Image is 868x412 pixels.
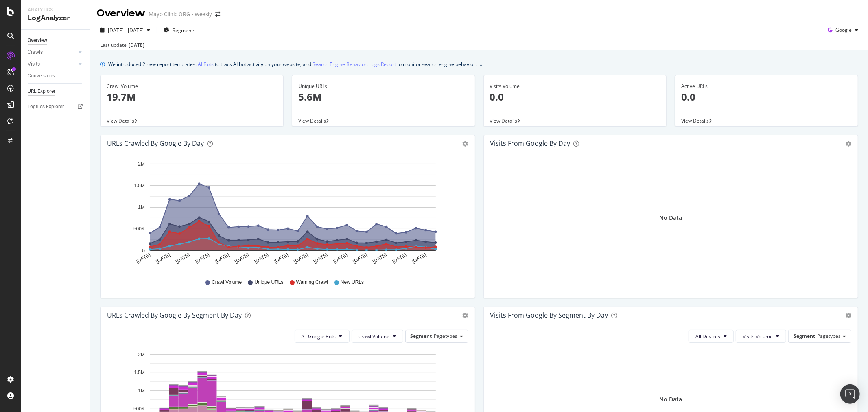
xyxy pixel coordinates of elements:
div: gear [846,313,851,318]
text: [DATE] [234,252,250,265]
text: [DATE] [155,252,171,265]
button: Google [824,24,861,37]
span: [DATE] - [DATE] [108,27,144,34]
span: View Details [298,117,326,124]
span: Crawl Volume [359,333,390,340]
text: [DATE] [135,252,151,265]
div: Last update [100,42,144,49]
div: URL Explorer [28,87,55,96]
div: Active URLs [681,83,852,90]
div: gear [463,141,468,147]
div: Visits from Google by day [490,139,571,147]
a: URL Explorer [28,87,84,96]
div: Crawls [28,48,43,57]
div: Visits Volume [490,83,660,90]
text: 2M [138,161,145,167]
span: View Details [490,117,518,124]
span: Segments [173,27,195,34]
text: 500K [133,226,145,232]
text: [DATE] [352,252,368,265]
text: [DATE] [332,252,349,265]
div: Analytics [28,7,83,13]
div: Crawl Volume [107,83,277,90]
button: Visits Volume [736,330,786,343]
div: Mayo Clinic ORG - Weekly [149,10,212,18]
a: Crawls [28,48,76,57]
text: 0 [142,248,145,254]
text: [DATE] [372,252,388,265]
a: Logfiles Explorer [28,103,84,111]
button: All Devices [689,330,734,343]
p: 0.0 [681,90,852,104]
div: Open Intercom Messenger [840,384,860,404]
text: [DATE] [391,252,408,265]
text: [DATE] [293,252,309,265]
div: [DATE] [129,42,144,49]
div: gear [463,313,468,318]
a: AI Bots [198,60,214,68]
div: Conversions [28,72,55,80]
span: New URLs [341,279,364,286]
span: All Devices [695,333,720,340]
span: Crawl Volume [212,279,242,286]
div: Visits from Google By Segment By Day [490,311,608,319]
span: Segment [411,333,432,340]
span: View Details [107,117,134,124]
div: Logfiles Explorer [28,103,64,111]
text: 1M [138,388,145,394]
span: Visits Volume [743,333,773,340]
text: [DATE] [195,252,211,265]
button: [DATE] - [DATE] [97,24,153,37]
text: 1.5M [134,370,145,375]
div: arrow-right-arrow-left [215,11,220,17]
text: [DATE] [214,252,230,265]
text: 1M [138,204,145,210]
svg: A chart. [107,158,465,271]
p: 19.7M [107,90,277,104]
span: Pagetypes [434,333,458,340]
text: [DATE] [411,252,427,265]
span: View Details [681,117,709,124]
text: [DATE] [175,252,191,265]
span: Segment [794,333,815,340]
div: Overview [97,7,145,20]
a: Overview [28,36,84,45]
div: Overview [28,36,47,45]
text: [DATE] [273,252,289,265]
span: All Google Bots [302,333,336,340]
div: Visits [28,60,40,68]
button: close banner [478,58,484,70]
text: [DATE] [254,252,270,265]
button: Segments [160,24,199,37]
div: We introduced 2 new report templates: to track AI bot activity on your website, and to monitor se... [108,60,477,68]
div: Unique URLs [298,83,469,90]
a: Visits [28,60,76,68]
a: Search Engine Behavior: Logs Report [313,60,396,68]
div: URLs Crawled by Google by day [107,139,204,147]
div: LogAnalyzer [28,13,83,23]
div: No Data [659,214,682,222]
button: All Google Bots [295,330,350,343]
span: Google [835,26,852,33]
p: 0.0 [490,90,660,104]
span: Pagetypes [817,333,841,340]
div: URLs Crawled by Google By Segment By Day [107,311,242,319]
div: info banner [100,60,858,68]
text: [DATE] [313,252,329,265]
p: 5.6M [298,90,469,104]
text: 1.5M [134,183,145,188]
text: 500K [133,406,145,412]
text: 2M [138,352,145,357]
a: Conversions [28,72,84,80]
span: Warning Crawl [296,279,328,286]
div: No Data [659,395,682,403]
span: Unique URLs [254,279,283,286]
div: gear [846,141,851,147]
button: Crawl Volume [352,330,403,343]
